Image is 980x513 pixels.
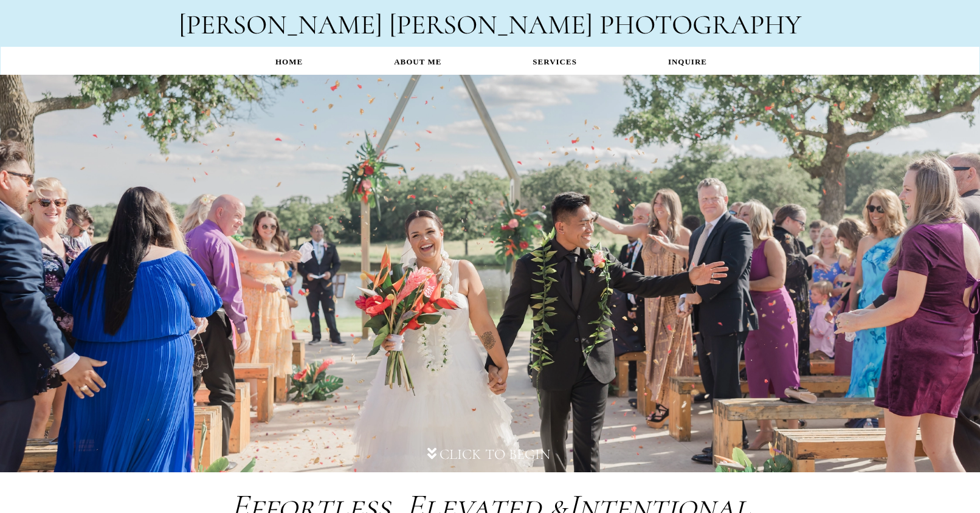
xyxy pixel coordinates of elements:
a: About Me [348,50,487,74]
span: [PERSON_NAME] [179,8,382,41]
div: Click to Begin [440,446,550,463]
a: Home [230,50,348,74]
span: PHOTOGRAPHY [599,8,801,41]
button: Click to Begin [415,446,565,463]
a: INQUIRE [623,50,753,74]
span: [PERSON_NAME] [389,8,593,41]
a: Services [487,50,623,74]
